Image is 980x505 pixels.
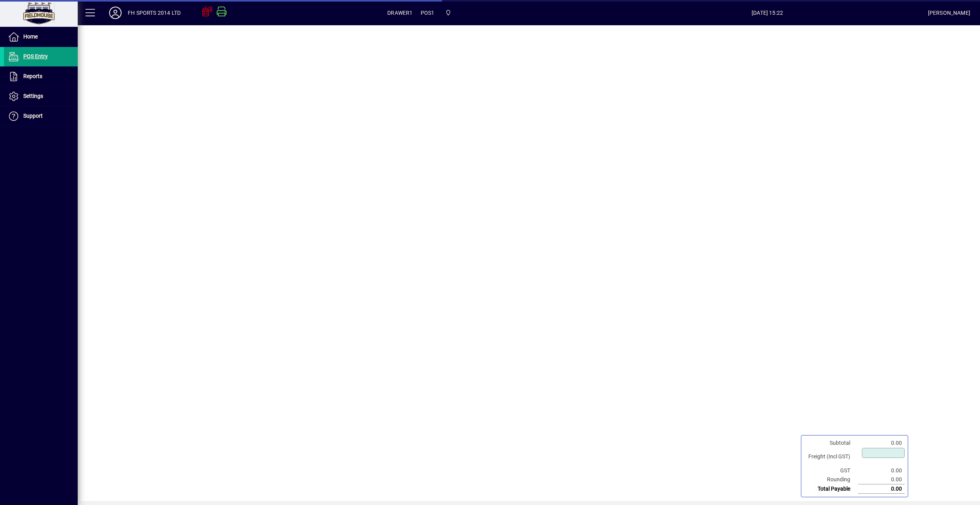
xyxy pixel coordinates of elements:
[804,475,858,484] td: Rounding
[4,27,78,47] a: Home
[23,53,48,59] span: POS Entry
[804,439,858,448] td: Subtotal
[128,7,181,19] div: FH SPORTS 2014 LTD
[23,113,43,119] span: Support
[804,466,858,475] td: GST
[23,93,43,99] span: Settings
[858,475,905,484] td: 0.00
[858,484,905,494] td: 0.00
[4,87,78,106] a: Settings
[387,7,413,19] span: DRAWER1
[421,7,435,19] span: POS1
[858,439,905,448] td: 0.00
[4,67,78,86] a: Reports
[804,484,858,494] td: Total Payable
[23,73,42,79] span: Reports
[858,466,905,475] td: 0.00
[4,106,78,126] a: Support
[928,7,970,19] div: [PERSON_NAME]
[23,33,38,40] span: Home
[607,7,928,19] span: [DATE] 15:22
[804,448,858,466] td: Freight (Incl GST)
[103,6,128,20] button: Profile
